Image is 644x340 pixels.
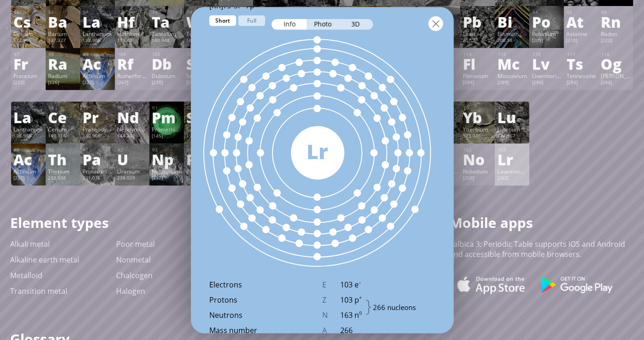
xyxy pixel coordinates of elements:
[186,72,216,79] div: Seaborgium
[497,110,527,125] div: Lu
[83,30,112,37] div: Lanthanum
[497,133,527,140] div: 174.967
[83,37,112,45] div: 138.905
[83,72,112,79] div: Actinium
[462,14,492,29] div: Pb
[532,30,561,37] div: Polonium
[118,9,147,15] div: 72
[322,280,340,290] div: E
[497,167,527,175] div: Lawrencium
[14,51,43,57] div: 87
[497,79,527,87] div: [289]
[48,167,78,175] div: Thorium
[152,125,182,133] div: Promethium
[152,72,182,79] div: Dubnium
[13,175,43,182] div: [227]
[497,152,527,167] div: Lr
[497,14,527,29] div: Bi
[186,56,216,71] div: Sg
[117,175,147,182] div: 238.029
[13,37,43,45] div: 132.905
[186,167,216,175] div: Plutonium
[116,270,153,280] a: Chalcogen
[462,110,492,125] div: Yb
[48,9,78,15] div: 56
[152,147,182,153] div: 93
[10,255,79,265] a: Alkaline earth metal
[601,14,631,29] div: Rn
[209,295,322,305] div: Protons
[449,213,634,232] h1: Mobile apps
[359,280,361,286] sup: –
[340,310,435,321] div: 163 n
[13,72,43,79] div: Francium
[10,270,42,280] a: Metalloid
[83,133,112,140] div: 140.908
[48,110,78,125] div: Ce
[152,14,182,29] div: Ta
[566,14,596,29] div: At
[48,133,78,140] div: 140.116
[48,79,78,87] div: [226]
[117,167,147,175] div: Uranium
[13,56,43,71] div: Fr
[566,30,596,37] div: Astatine
[497,30,527,37] div: Bismuth
[601,37,631,45] div: [222]
[48,37,78,45] div: 137.327
[566,37,596,45] div: [210]
[209,326,322,336] div: Mass number
[186,175,216,182] div: [244]
[118,147,147,153] div: 92
[152,79,182,87] div: [270]
[116,255,151,265] a: Nonmetal
[48,14,78,29] div: Ba
[601,30,631,37] div: Radon
[83,51,112,57] div: 89
[497,51,527,57] div: 115
[13,133,43,140] div: 138.905
[83,14,112,29] div: La
[48,56,78,71] div: Ra
[117,125,147,133] div: Neodymium
[462,37,492,45] div: 207.2
[359,295,362,301] sup: +
[601,79,631,87] div: [294]
[366,295,372,317] div: }
[532,56,561,71] div: Lv
[186,152,216,167] div: Pu
[322,310,340,321] div: N
[48,51,78,57] div: 88
[152,167,182,175] div: Neptunium
[340,326,435,336] div: 266
[83,147,112,153] div: 91
[307,19,340,30] div: Photo
[48,147,78,153] div: 90
[10,213,236,232] h1: Element types
[462,175,492,182] div: [259]
[13,14,43,29] div: Cs
[118,51,147,57] div: 104
[322,295,340,305] div: Z
[462,125,492,133] div: Ytterbium
[117,56,147,71] div: Rf
[497,125,527,133] div: Lutetium
[48,152,78,167] div: Th
[462,56,492,71] div: Fl
[48,30,78,37] div: Barium
[116,239,155,249] a: Poor metal
[186,133,216,140] div: 150.36
[463,105,492,111] div: 70
[187,105,216,111] div: 62
[13,125,43,133] div: Lanthanum
[152,105,182,111] div: 61
[186,30,216,37] div: Tungsten
[152,56,182,71] div: Db
[83,175,112,182] div: 231.036
[117,72,147,79] div: Rutherfordium
[463,147,492,153] div: 102
[497,37,527,45] div: 208.98
[186,37,216,45] div: 183.84
[462,133,492,140] div: 173.045
[10,239,50,249] a: Alkali metal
